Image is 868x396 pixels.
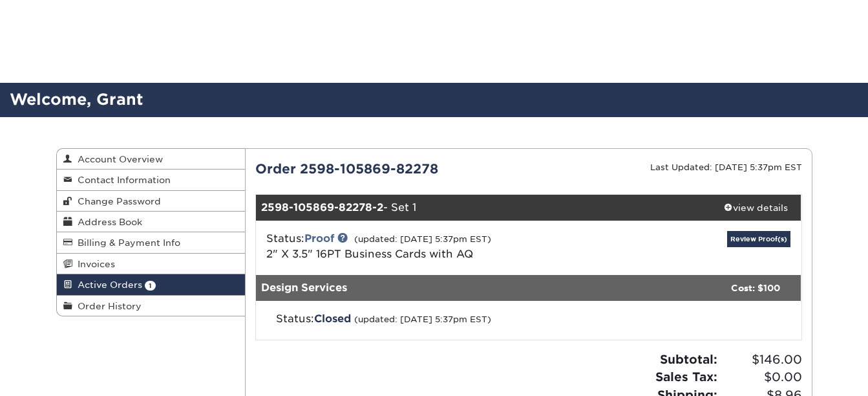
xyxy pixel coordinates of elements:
[246,159,529,179] div: Order 2598-105869-82278
[57,232,246,253] a: Billing & Payment Info
[710,195,801,221] a: view details
[261,281,347,294] strong: Design Services
[72,154,163,164] span: Account Overview
[710,201,801,214] div: view details
[57,296,246,316] a: Order History
[256,195,710,221] div: - Set 1
[257,231,619,262] div: Status:
[354,234,491,244] small: (updated: [DATE] 5:37pm EST)
[266,311,616,327] div: Status:
[72,301,142,311] span: Order History
[57,212,246,232] a: Address Book
[57,274,246,295] a: Active Orders 1
[655,369,717,384] strong: Sales Tax:
[731,283,780,293] strong: Cost: $100
[261,201,383,214] strong: 2598-105869-82278-2
[72,259,115,269] span: Invoices
[354,314,491,324] small: (updated: [DATE] 5:37pm EST)
[721,368,802,386] span: $0.00
[72,280,142,290] span: Active Orders
[266,248,473,260] a: 2" X 3.5" 16PT Business Cards with AQ
[72,217,142,227] span: Address Book
[72,175,171,185] span: Contact Information
[727,231,790,247] a: Review Proof(s)
[721,351,802,369] span: $146.00
[660,352,717,366] strong: Subtotal:
[57,149,246,170] a: Account Overview
[57,191,246,212] a: Change Password
[314,313,351,325] span: Closed
[72,196,161,206] span: Change Password
[145,281,156,291] span: 1
[57,170,246,190] a: Contact Information
[650,162,802,172] small: Last Updated: [DATE] 5:37pm EST
[72,237,180,248] span: Billing & Payment Info
[57,254,246,274] a: Invoices
[304,232,334,245] a: Proof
